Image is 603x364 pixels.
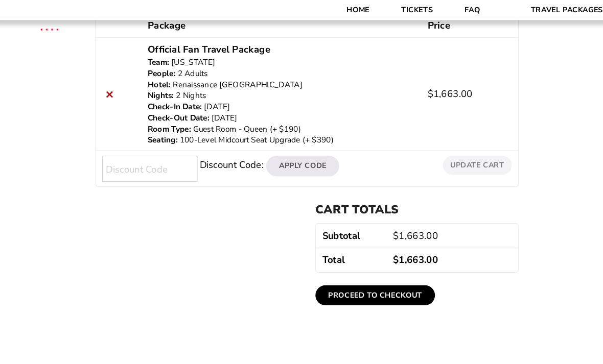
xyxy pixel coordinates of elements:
[104,151,196,176] input: Discount Code
[412,13,505,36] th: Price
[148,77,406,87] p: Renaissance [GEOGRAPHIC_DATA]
[310,276,425,295] a: Proceed to checkout
[148,66,406,77] p: 2 Adults
[385,245,428,257] bdi: 1,663.00
[262,151,333,170] button: Apply Code
[142,13,412,36] th: Package
[385,222,428,234] bdi: 1,663.00
[310,216,379,239] th: Subtotal
[148,130,406,141] p: 100-Level Midcourt Seat Upgrade (+ $390)
[418,85,424,97] span: $
[148,66,175,77] dt: People:
[148,77,170,87] dt: Hotel:
[148,98,406,109] p: [DATE]
[148,87,173,98] dt: Nights:
[310,196,506,209] h2: Cart totals
[148,87,406,98] p: 2 Nights
[198,153,260,165] label: Discount Code:
[148,130,177,141] dt: Seating:
[385,222,390,234] span: $
[148,98,200,109] dt: Check-In Date:
[31,5,75,50] img: CBS Sports Thanksgiving Classic
[148,55,169,66] dt: Team:
[148,119,190,130] dt: Room Type:
[148,109,406,119] p: [DATE]
[433,151,499,168] button: Update cart
[148,119,406,130] p: Guest Room - Queen (+ $190)
[148,109,207,119] dt: Check-Out Date:
[385,245,390,257] span: $
[418,85,461,97] bdi: 1,663.00
[148,55,406,66] p: [US_STATE]
[148,41,266,55] a: Official Fan Travel Package
[310,239,379,263] th: Total
[104,84,118,98] a: Remove this item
